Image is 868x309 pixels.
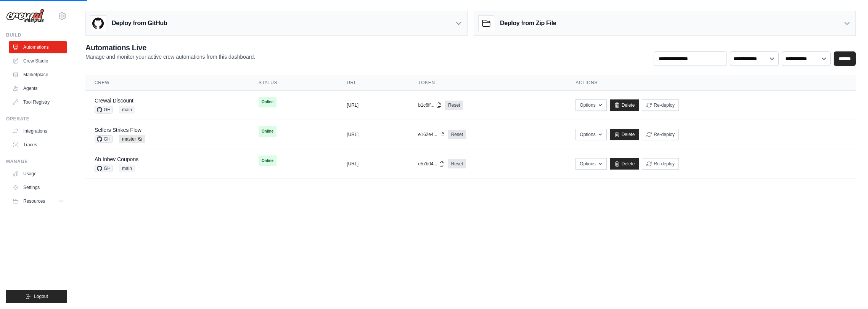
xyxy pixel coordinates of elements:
[259,155,276,166] span: Online
[95,156,138,162] a: Ab Inbev Coupons
[85,75,249,91] th: Crew
[9,168,67,180] a: Usage
[575,158,606,170] button: Options
[409,75,567,91] th: Token
[610,158,639,170] a: Delete
[642,158,679,170] button: Re-deploy
[338,75,409,91] th: URL
[500,19,556,28] h3: Deploy from Zip File
[9,69,67,81] a: Marketplace
[418,131,445,138] button: e162e4...
[448,159,466,168] a: Reset
[259,97,276,107] span: Online
[445,101,463,110] a: Reset
[9,181,67,194] a: Settings
[642,129,679,140] button: Re-deploy
[119,135,145,143] span: master
[249,75,338,91] th: Status
[566,75,856,91] th: Actions
[95,127,141,133] a: Sellers Strikes Flow
[119,165,135,172] span: main
[575,129,606,140] button: Options
[9,195,67,207] button: Resources
[610,99,639,111] a: Delete
[95,165,113,172] span: GH
[448,130,466,139] a: Reset
[418,161,445,167] button: e57b04...
[9,96,67,108] a: Tool Registry
[95,98,133,104] a: Crewai Discount
[119,106,135,114] span: main
[112,19,167,28] h3: Deploy from GitHub
[575,99,606,111] button: Options
[23,198,45,204] span: Resources
[95,106,113,114] span: GH
[85,42,255,53] h2: Automations Live
[9,139,67,151] a: Traces
[34,293,48,299] span: Logout
[95,135,113,143] span: GH
[610,129,639,140] a: Delete
[9,82,67,94] a: Agents
[418,102,442,108] button: b1c6ff...
[9,125,67,137] a: Integrations
[259,126,276,137] span: Online
[6,9,44,23] img: Logo
[6,159,67,165] div: Manage
[6,32,67,38] div: Build
[6,290,67,303] button: Logout
[9,41,67,53] a: Automations
[6,116,67,122] div: Operate
[85,53,255,61] p: Manage and monitor your active crew automations from this dashboard.
[830,272,868,309] div: Widget de chat
[642,99,679,111] button: Re-deploy
[830,272,868,309] iframe: Chat Widget
[9,55,67,67] a: Crew Studio
[90,16,106,31] img: GitHub Logo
